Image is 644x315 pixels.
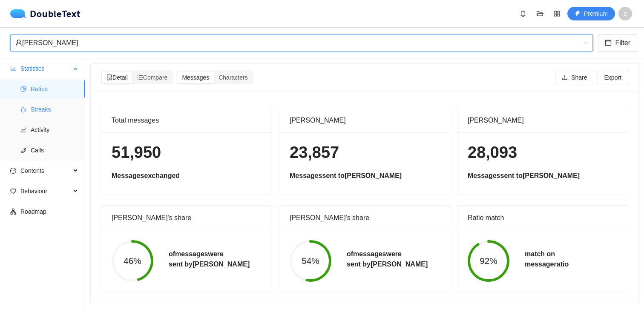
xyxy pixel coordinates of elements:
button: thunderboltPremium [567,7,615,20]
span: Filter [615,37,630,48]
span: Behaviour [20,183,71,200]
button: appstore [550,7,564,20]
button: folder-open [533,7,547,20]
div: DoubleText [10,9,80,18]
h5: Messages sent to [PERSON_NAME] [468,171,618,181]
div: [PERSON_NAME]'s share [290,206,440,230]
span: appstore [551,10,563,17]
span: user [15,39,22,46]
button: Export [598,71,628,84]
div: Total messages [112,108,262,132]
h1: 28,093 [468,143,618,163]
div: [PERSON_NAME] [15,35,580,51]
span: 92% [468,257,509,266]
span: Premium [584,9,608,18]
span: Export [604,73,621,82]
span: Roadmap [20,203,78,220]
span: Activity [31,121,78,138]
button: bell [516,7,530,20]
span: 54% [290,257,331,266]
span: fire [20,106,26,112]
span: folder-open [534,10,546,17]
span: Contents [20,162,71,179]
div: [PERSON_NAME] [290,108,440,132]
span: Streaks [31,101,78,118]
span: pie-chart [20,86,26,92]
span: Ratios [31,80,78,97]
button: uploadShare [555,71,594,84]
h1: 51,950 [112,143,262,163]
span: Statistics [20,60,71,77]
span: bell [517,10,529,17]
span: 46% [112,257,153,266]
span: s [624,7,627,20]
img: logo [10,9,30,18]
span: thunderbolt [575,11,581,17]
span: apartment [10,209,16,215]
div: [PERSON_NAME]'s share [112,206,262,230]
span: calendar [605,39,612,47]
span: Derrick [15,35,588,51]
span: Compare [137,74,168,81]
span: heart [10,188,16,194]
span: Share [571,73,587,82]
span: line-chart [20,127,26,133]
span: Calls [31,142,78,159]
h1: 23,857 [290,143,440,163]
span: Messages [182,74,209,81]
span: message [10,168,16,174]
span: phone [20,147,26,153]
div: [PERSON_NAME] [468,108,618,132]
h5: Messages exchanged [112,171,262,181]
div: Ratio match [468,206,618,230]
h5: match on message ratio [525,249,569,269]
span: Detail [106,74,128,81]
span: file-search [106,74,112,80]
h5: of messages were sent by [PERSON_NAME] [169,249,250,269]
button: calendarFilter [598,34,637,52]
span: upload [562,74,568,81]
h5: of messages were sent by [PERSON_NAME] [347,249,428,269]
span: Characters [218,74,247,81]
span: bar-chart [10,66,16,72]
span: ordered-list [137,74,143,80]
a: logoDoubleText [10,9,80,18]
h5: Messages sent to [PERSON_NAME] [290,171,440,181]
